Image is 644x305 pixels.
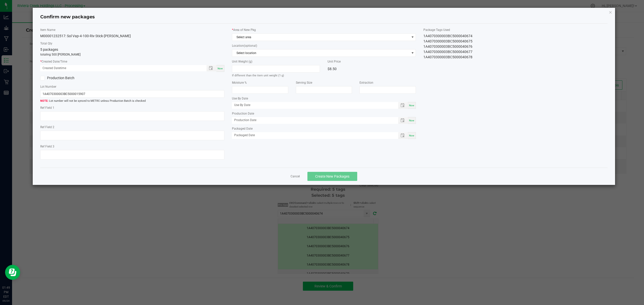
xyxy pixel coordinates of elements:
[423,55,608,60] div: 1A4070300003BC5000040678
[423,39,608,44] div: 1A4070300003BC5000040675
[232,28,416,32] label: Area of New Pkg
[359,80,416,85] label: Extraction
[232,59,320,64] label: Unit Weight (g)
[40,14,608,20] h4: Confirm new packages
[409,104,414,107] span: Now
[40,99,224,103] span: Lot number will not be synced to METRC unless Production Batch is checked
[291,174,300,179] a: Cancel
[423,44,608,49] div: 1A4070300003BC5000040676
[307,172,357,181] button: Create New Packages
[409,134,414,137] span: Now
[423,28,608,32] label: Package Tags Used
[232,33,416,41] span: NO DATA FOUND
[232,34,410,41] span: Select area
[296,80,352,85] label: Serving Size
[232,80,288,85] label: Moisture %
[232,111,416,116] label: Production Date
[328,59,416,64] label: Unit Price
[315,174,349,178] span: Create New Packages
[232,74,284,77] small: If different than the item unit weight (1 g)
[40,33,224,39] div: M00001232517: Sol Vap-4-100-Riv Stick-[PERSON_NAME]
[398,132,408,139] span: Toggle popup
[398,102,408,109] span: Toggle popup
[5,265,20,280] iframe: Resource center
[40,65,201,71] input: Created Datetime
[232,43,416,48] label: Location
[398,117,408,124] span: Toggle popup
[40,144,224,149] label: Ref Field 3
[409,119,414,122] span: Now
[232,126,416,131] label: Packaged Date
[232,96,416,101] label: Use By Date
[40,125,224,129] label: Ref Field 2
[232,117,393,123] input: Production Date
[244,44,257,47] span: (optional)
[232,132,393,138] input: Packaged Date
[40,47,58,52] span: 5 packages
[40,28,224,32] label: Item Name
[40,84,224,89] label: Lot Number
[207,65,216,71] span: Toggle popup
[40,106,224,110] label: Ref Field 1
[423,33,608,39] div: 1A4070300003BC5000040674
[423,49,608,55] div: 1A4070300003BC5000040677
[40,59,224,64] label: Created Date/Time
[232,49,410,57] span: Select location
[232,49,416,57] span: NO DATA FOUND
[328,65,416,73] div: $8.50
[40,52,224,57] p: totaling 500 [PERSON_NAME]
[40,41,224,46] label: Total Qty
[218,67,223,70] span: Now
[40,75,129,81] label: Production Batch
[232,102,393,108] input: Use By Date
